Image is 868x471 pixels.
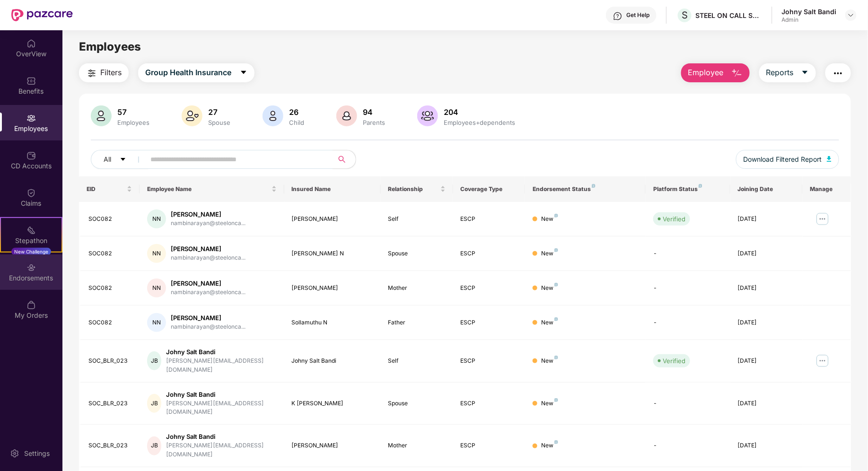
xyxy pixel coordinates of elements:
div: [DATE] [738,357,795,366]
img: svg+xml;base64,PHN2ZyB4bWxucz0iaHR0cDovL3d3dy53My5vcmcvMjAwMC9zdmciIHdpZHRoPSI4IiBoZWlnaHQ9IjgiIH... [554,398,558,402]
div: [PERSON_NAME] [171,210,245,219]
img: svg+xml;base64,PHN2ZyB4bWxucz0iaHR0cDovL3d3dy53My5vcmcvMjAwMC9zdmciIHhtbG5zOnhsaW5rPSJodHRwOi8vd3... [731,68,743,79]
img: svg+xml;base64,PHN2ZyBpZD0iRHJvcGRvd24tMzJ4MzIiIHhtbG5zPSJodHRwOi8vd3d3LnczLm9yZy8yMDAwL3N2ZyIgd2... [847,11,855,19]
div: Johny Salt Bandi [166,432,276,441]
img: svg+xml;base64,PHN2ZyB4bWxucz0iaHR0cDovL3d3dy53My5vcmcvMjAwMC9zdmciIHdpZHRoPSI4IiBoZWlnaHQ9IjgiIH... [554,214,558,218]
div: 204 [442,107,517,117]
div: [DATE] [738,284,795,293]
div: ESCP [461,357,518,366]
div: ESCP [461,318,518,327]
div: [DATE] [738,441,795,450]
img: svg+xml;base64,PHN2ZyBpZD0iQmVuZWZpdHMiIHhtbG5zPSJodHRwOi8vd3d3LnczLm9yZy8yMDAwL3N2ZyIgd2lkdGg9Ij... [26,76,36,86]
div: [PERSON_NAME] N [292,249,373,258]
button: Employee [681,63,750,82]
div: Get Help [626,11,649,19]
div: Stepathon [1,236,61,245]
div: NN [147,279,166,297]
div: Spouse [388,399,446,408]
div: Mother [388,284,446,293]
span: Employees [79,40,141,53]
td: - [646,425,730,467]
div: New Challenge [11,248,51,255]
div: [DATE] [738,399,795,408]
div: ESCP [461,215,518,224]
span: caret-down [120,156,126,164]
div: SOC082 [88,249,132,258]
img: manageButton [815,211,830,227]
div: Father [388,318,446,327]
div: Johny Salt Bandi [166,348,276,357]
span: caret-down [240,69,247,77]
div: JB [147,394,162,413]
div: Parents [361,119,387,126]
img: svg+xml;base64,PHN2ZyB4bWxucz0iaHR0cDovL3d3dy53My5vcmcvMjAwMC9zdmciIHdpZHRoPSI4IiBoZWlnaHQ9IjgiIH... [699,184,702,188]
span: Employee [688,67,724,78]
div: New [541,318,558,327]
div: SOC082 [88,215,132,224]
img: svg+xml;base64,PHN2ZyBpZD0iTXlfT3JkZXJzIiBkYXRhLW5hbWU9Ik15IE9yZGVycyIgeG1sbnM9Imh0dHA6Ly93d3cudz... [26,300,36,310]
div: Johny Salt Bandi [292,357,373,366]
div: New [541,249,558,258]
img: svg+xml;base64,PHN2ZyB4bWxucz0iaHR0cDovL3d3dy53My5vcmcvMjAwMC9zdmciIHhtbG5zOnhsaW5rPSJodHRwOi8vd3... [336,105,357,126]
img: svg+xml;base64,PHN2ZyBpZD0iQ2xhaW0iIHhtbG5zPSJodHRwOi8vd3d3LnczLm9yZy8yMDAwL3N2ZyIgd2lkdGg9IjIwIi... [26,188,36,198]
button: Download Filtered Report [736,150,839,169]
img: svg+xml;base64,PHN2ZyBpZD0iQ0RfQWNjb3VudHMiIGRhdGEtbmFtZT0iQ0QgQWNjb3VudHMiIHhtbG5zPSJodHRwOi8vd3... [26,151,36,160]
div: [DATE] [738,318,795,327]
div: Spouse [206,119,232,126]
div: [DATE] [738,249,795,258]
div: Admin [782,16,837,24]
div: K [PERSON_NAME] [292,399,373,408]
div: Johny Salt Bandi [782,7,837,16]
button: Filters [79,63,129,82]
div: Employees+dependents [442,119,517,126]
div: NN [147,244,166,263]
div: Verified [663,356,685,366]
img: svg+xml;base64,PHN2ZyB4bWxucz0iaHR0cDovL3d3dy53My5vcmcvMjAwMC9zdmciIHdpZHRoPSI4IiBoZWlnaHQ9IjgiIH... [554,317,558,321]
td: - [646,236,730,271]
div: JB [147,436,162,455]
div: Mother [388,441,446,450]
div: Johny Salt Bandi [166,390,276,399]
img: svg+xml;base64,PHN2ZyB4bWxucz0iaHR0cDovL3d3dy53My5vcmcvMjAwMC9zdmciIHhtbG5zOnhsaW5rPSJodHRwOi8vd3... [91,105,112,126]
th: Coverage Type [453,176,526,202]
div: SOC_BLR_023 [88,441,132,450]
div: Platform Status [653,185,722,193]
div: New [541,215,558,224]
div: New [541,357,558,366]
span: Relationship [388,185,438,193]
img: svg+xml;base64,PHN2ZyBpZD0iRW5kb3JzZW1lbnRzIiB4bWxucz0iaHR0cDovL3d3dy53My5vcmcvMjAwMC9zdmciIHdpZH... [26,263,36,272]
img: manageButton [815,353,830,368]
img: svg+xml;base64,PHN2ZyB4bWxucz0iaHR0cDovL3d3dy53My5vcmcvMjAwMC9zdmciIHdpZHRoPSI4IiBoZWlnaHQ9IjgiIH... [554,440,558,444]
img: svg+xml;base64,PHN2ZyBpZD0iRW1wbG95ZWVzIiB4bWxucz0iaHR0cDovL3d3dy53My5vcmcvMjAwMC9zdmciIHdpZHRoPS... [26,113,36,123]
button: search [333,150,356,169]
th: EID [79,176,139,202]
th: Relationship [381,176,453,202]
img: svg+xml;base64,PHN2ZyBpZD0iSGVscC0zMngzMiIgeG1sbnM9Imh0dHA6Ly93d3cudzMub3JnLzIwMDAvc3ZnIiB3aWR0aD... [613,11,623,21]
img: svg+xml;base64,PHN2ZyB4bWxucz0iaHR0cDovL3d3dy53My5vcmcvMjAwMC9zdmciIHdpZHRoPSI4IiBoZWlnaHQ9IjgiIH... [554,248,558,252]
div: Sollamuthu N [292,318,373,327]
span: search [333,156,351,163]
div: [PERSON_NAME] [292,215,373,224]
div: ESCP [461,441,518,450]
img: svg+xml;base64,PHN2ZyB4bWxucz0iaHR0cDovL3d3dy53My5vcmcvMjAwMC9zdmciIHdpZHRoPSI4IiBoZWlnaHQ9IjgiIH... [554,283,558,287]
div: [PERSON_NAME][EMAIL_ADDRESS][DOMAIN_NAME] [166,357,276,375]
td: - [646,383,730,425]
div: [PERSON_NAME] [171,244,245,253]
div: NN [147,209,166,228]
div: Settings [21,449,53,458]
div: 26 [287,107,306,117]
div: nambinarayan@steelonca... [171,323,245,331]
div: New [541,441,558,450]
div: SOC082 [88,318,132,327]
div: nambinarayan@steelonca... [171,219,245,228]
img: svg+xml;base64,PHN2ZyB4bWxucz0iaHR0cDovL3d3dy53My5vcmcvMjAwMC9zdmciIHdpZHRoPSIyNCIgaGVpZ2h0PSIyNC... [86,68,97,79]
div: SOC_BLR_023 [88,357,132,366]
div: New [541,399,558,408]
span: S [682,9,688,21]
div: ESCP [461,399,518,408]
button: Allcaret-down [91,150,149,169]
img: svg+xml;base64,PHN2ZyB4bWxucz0iaHR0cDovL3d3dy53My5vcmcvMjAwMC9zdmciIHdpZHRoPSI4IiBoZWlnaHQ9IjgiIH... [592,184,596,188]
div: nambinarayan@steelonca... [171,253,245,262]
td: - [646,305,730,340]
th: Manage [803,176,851,202]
